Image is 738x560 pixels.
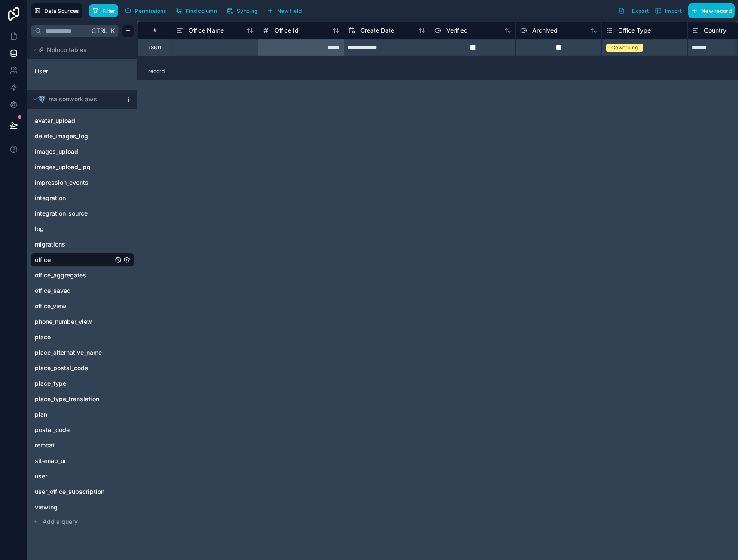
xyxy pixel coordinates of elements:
[31,330,134,344] div: place
[35,132,113,140] a: delete_images_log
[35,132,88,140] span: delete_images_log
[35,333,51,341] span: place
[35,163,113,171] a: images_upload_jpg
[31,392,134,406] div: place_type_translation
[35,67,48,76] span: User
[31,315,134,329] div: phone_number_view
[277,8,302,14] span: New field
[35,487,113,496] a: user_office_subscription
[701,8,732,14] span: New record
[89,4,119,17] button: Filter
[223,4,264,17] a: Syncing
[35,410,47,419] span: plan
[237,8,257,14] span: Syncing
[35,348,113,357] a: place_alternative_name
[31,454,134,468] div: sitemap_url
[35,116,75,125] span: avatar_upload
[31,3,82,18] button: Data Sources
[35,395,99,403] span: place_type_translation
[35,286,113,295] a: office_saved
[35,410,113,419] a: plan
[35,163,91,171] span: images_upload_jpg
[31,423,134,437] div: postal_code
[35,271,113,280] a: office_aggregates
[35,256,113,264] a: office
[31,129,134,143] div: delete_images_log
[35,178,88,187] span: impression_events
[110,28,116,34] span: K
[35,503,113,511] a: viewing
[31,64,134,78] div: User
[274,26,299,35] span: Office Id
[43,517,78,526] span: Add a query
[91,25,108,36] span: Ctrl
[31,469,134,483] div: user
[35,472,47,481] span: user
[615,3,652,18] button: Export
[223,4,260,17] button: Syncing
[35,364,88,372] span: place_postal_code
[31,377,134,390] div: place_type
[35,240,65,249] span: migrations
[35,395,113,403] a: place_type_translation
[35,441,113,450] a: remcat
[44,8,79,14] span: Data Sources
[35,225,113,233] a: log
[47,46,87,54] span: Noloco tables
[35,225,44,233] span: log
[144,27,165,33] div: #
[102,8,116,14] span: Filter
[31,191,134,205] div: integration
[122,4,172,17] a: Permissions
[135,8,166,14] span: Permissions
[35,426,70,434] span: postal_code
[38,96,45,103] img: Postgres logo
[31,485,134,499] div: user_office_subscription
[35,302,113,310] a: office_view
[31,93,122,105] button: Postgres logomaisonwork aws
[31,44,129,56] button: Noloco tables
[35,333,113,341] a: place
[35,194,113,202] a: integration
[31,268,134,282] div: office_aggregates
[35,147,78,156] span: images_upload
[149,44,161,51] div: 18611
[35,240,113,249] a: migrations
[35,67,104,76] a: User
[31,299,134,313] div: office_view
[35,379,66,388] span: place_type
[446,26,468,35] span: Verified
[35,194,66,202] span: integration
[35,286,71,295] span: office_saved
[31,500,134,514] div: viewing
[31,207,134,220] div: integration_source
[31,438,134,452] div: remcat
[35,503,58,511] span: viewing
[31,237,134,251] div: migrations
[632,8,649,14] span: Export
[31,145,134,158] div: images_upload
[35,457,113,465] a: sitemap_url
[31,253,134,267] div: office
[35,271,86,280] span: office_aggregates
[31,222,134,236] div: log
[611,44,638,52] div: Coworking
[49,95,97,103] span: maisonwork aws
[35,472,113,481] a: user
[31,160,134,174] div: images_upload_jpg
[35,457,68,465] span: sitemap_url
[618,26,651,35] span: Office Type
[532,26,558,35] span: Archived
[189,26,224,35] span: Office Name
[31,176,134,189] div: impression_events
[31,114,134,128] div: avatar_upload
[688,3,735,18] button: New record
[122,4,169,17] button: Permissions
[35,178,113,187] a: impression_events
[35,209,88,218] span: integration_source
[31,284,134,298] div: office_saved
[35,348,102,357] span: place_alternative_name
[35,426,113,434] a: postal_code
[31,361,134,375] div: place_postal_code
[35,209,113,218] a: integration_source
